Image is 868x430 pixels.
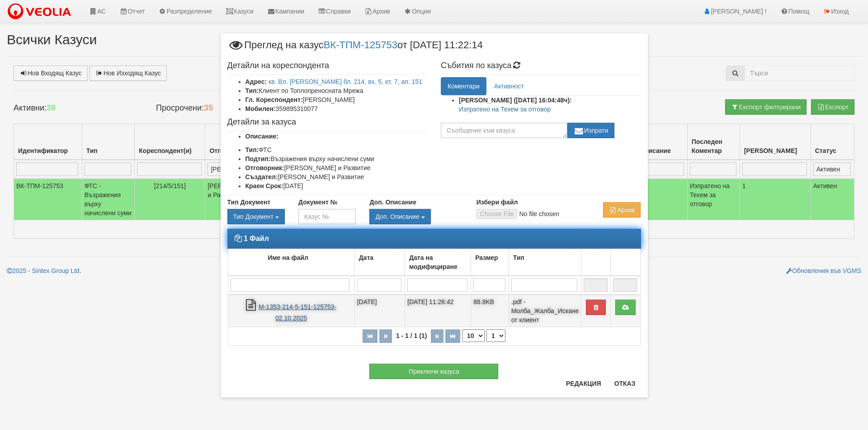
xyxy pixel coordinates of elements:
a: Активност [487,77,531,95]
li: [PERSON_NAME] и Развитие [245,163,428,172]
b: Дата [359,254,373,261]
button: Първа страница [363,329,377,343]
b: Гл. Кореспондент: [245,96,303,103]
td: [DATE] 11:26:42 [405,295,471,327]
td: Име на файл: No sort applied, activate to apply an ascending sort [228,249,354,276]
li: [DATE] [245,181,428,190]
td: : No sort applied, activate to apply an ascending sort [581,249,611,276]
button: Следваща страница [431,329,443,343]
label: Документ № [298,198,337,207]
button: Приключи казуса [369,364,498,379]
span: 1 - 1 / 1 (1) [394,332,429,339]
td: [DATE] [354,295,405,327]
div: Двоен клик, за изчистване на избраната стойност. [227,209,285,224]
li: Възражения върху начислени суми [245,154,428,163]
td: Тип: No sort applied, activate to apply an ascending sort [509,249,581,276]
b: Отговорник: [245,164,284,171]
h4: Детайли на кореспондента [227,61,428,70]
li: [PERSON_NAME] и Развитие [245,172,428,181]
span: Тип Документ [233,213,274,220]
b: Мобилен: [245,105,276,112]
span: Преглед на казус от [DATE] 11:22:14 [227,40,483,57]
li: 359895310077 [245,104,428,113]
button: Изпрати [567,123,614,138]
b: Тип: [245,146,259,153]
select: Страница номер [486,329,505,342]
td: .pdf - Молба_Жалба_Искане от клиент [509,295,581,327]
label: Избери файл [476,198,518,207]
li: Клиент по Топлопреносната Мрежа [245,86,428,95]
b: Тип [513,254,524,261]
td: 88.8KB [471,295,509,327]
b: Описание: [245,133,278,140]
li: [PERSON_NAME] [245,95,428,104]
b: Дата на модифициране [409,254,458,270]
label: Доп. Описание [369,198,416,207]
tr: М-1353-214-5-151-125753-02.10.2025.pdf - Молба_Жалба_Искане от клиент [228,295,640,327]
td: : No sort applied, activate to apply an ascending sort [611,249,640,276]
b: Тип: [245,87,259,94]
button: Отказ [609,376,641,391]
b: Размер [475,254,498,261]
span: Доп. Описание [375,213,419,220]
select: Брой редове на страница [462,329,485,342]
button: Тип Документ [227,209,285,224]
p: Изпратено на Техем за отговор [459,105,641,114]
div: Двоен клик, за изчистване на избраната стойност. [369,209,462,224]
a: Коментари [441,77,486,95]
strong: 1 Файл [244,235,269,242]
b: Подтип: [245,155,271,162]
button: Предишна страница [379,329,392,343]
button: Доп. Описание [369,209,430,224]
h4: Събития по казуса [441,61,641,70]
a: кв. Вл. [PERSON_NAME] бл. 214, вх. 5, ет. 7, ап. 151 [269,78,422,85]
button: Архив [603,202,641,217]
a: ВК-ТПМ-125753 [324,39,397,50]
button: Последна страница [445,329,460,343]
a: М-1353-214-5-151-125753-02.10.2025 [259,303,336,322]
b: Име на файл [268,254,308,261]
strong: [PERSON_NAME] ([DATE] 16:04:48ч): [459,97,572,104]
b: Създател: [245,173,278,180]
button: Редакция [561,376,607,391]
td: Размер: No sort applied, activate to apply an ascending sort [471,249,509,276]
li: ФТС [245,145,428,154]
b: Краен Срок: [245,182,283,190]
td: Дата: No sort applied, activate to apply an ascending sort [354,249,405,276]
h4: Детайли за казуса [227,118,428,127]
input: Казус № [298,209,356,224]
label: Тип Документ [227,198,271,207]
td: Дата на модифициране: No sort applied, activate to apply an ascending sort [405,249,471,276]
b: Адрес: [245,78,267,85]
